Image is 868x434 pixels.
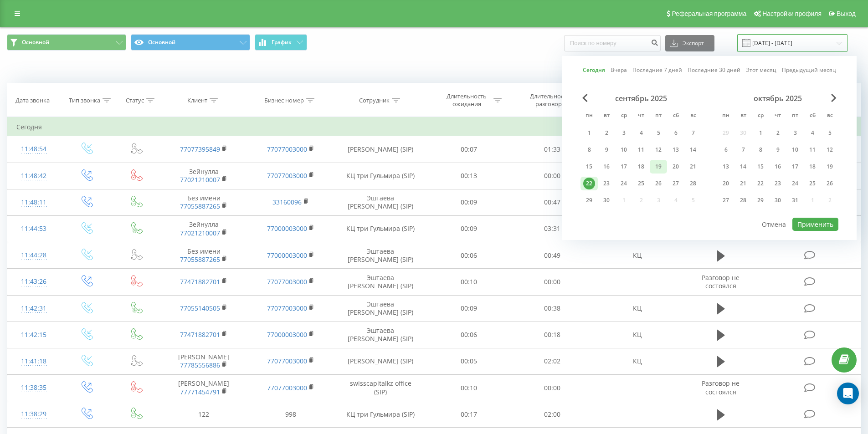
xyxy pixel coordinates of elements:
a: 77055140505 [180,304,220,312]
td: 00:06 [427,242,511,269]
a: 77021210007 [180,229,220,237]
div: 19 [824,161,836,173]
div: 8 [755,144,766,156]
div: 16 [772,161,784,173]
div: 4 [806,127,818,139]
div: 11:38:29 [16,405,51,423]
abbr: понедельник [582,109,596,123]
div: 23 [772,178,784,189]
div: чт 9 окт. 2025 г. [769,143,786,157]
td: [PERSON_NAME] [160,348,247,374]
div: 25 [635,178,647,189]
div: пт 31 окт. 2025 г. [786,194,804,207]
td: Сегодня [7,118,861,136]
div: сб 6 сент. 2025 г. [667,126,684,140]
td: 122 [160,401,247,428]
a: Предыдущий месяц [782,66,836,74]
td: Без имени [160,189,247,215]
td: 00:07 [427,136,511,163]
div: пн 13 окт. 2025 г. [717,160,734,174]
div: ср 29 окт. 2025 г. [752,194,769,207]
a: 77055887265 [180,202,220,210]
div: вс 19 окт. 2025 г. [821,160,838,174]
div: 6 [720,144,732,156]
div: 28 [737,194,749,206]
div: вс 12 окт. 2025 г. [821,143,838,157]
div: ср 8 окт. 2025 г. [752,143,769,157]
span: График [272,39,292,46]
td: КЦ [594,295,680,322]
div: Длительность разговора [526,92,575,108]
abbr: понедельник [719,109,733,123]
div: 17 [618,161,630,173]
a: 77077003000 [267,277,307,286]
abbr: пятница [788,109,802,123]
div: 23 [601,178,612,189]
div: пн 29 сент. 2025 г. [580,194,598,207]
div: пт 26 сент. 2025 г. [650,177,667,190]
td: swisscapitalkz office (SIP) [334,375,427,401]
div: Дата звонка [15,97,50,104]
div: 11:44:53 [16,220,51,238]
td: 03:31 [511,215,594,242]
td: 00:06 [427,322,511,348]
div: пт 17 окт. 2025 г. [786,160,804,174]
div: пт 5 сент. 2025 г. [650,126,667,140]
div: чт 18 сент. 2025 г. [632,160,650,174]
div: вт 21 окт. 2025 г. [734,177,752,190]
abbr: воскресенье [823,109,837,123]
a: Этот месяц [746,66,776,74]
td: КЦ [594,242,680,269]
div: сб 4 окт. 2025 г. [804,126,821,140]
td: 00:13 [427,163,511,189]
div: 3 [789,127,801,139]
div: 17 [789,161,801,173]
div: 11:48:42 [16,167,51,185]
div: 27 [670,178,682,189]
td: КЦ три Гульмира (SIP) [334,215,427,242]
div: 1 [755,127,766,139]
div: 10 [618,144,630,156]
button: Основной [131,34,250,51]
div: 11:48:54 [16,140,51,158]
div: 15 [755,161,766,173]
td: 00:18 [511,322,594,348]
a: 77077003000 [267,357,307,365]
div: 28 [687,178,699,189]
div: чт 11 сент. 2025 г. [632,143,650,157]
div: вс 21 сент. 2025 г. [684,160,702,174]
div: вт 2 сент. 2025 г. [598,126,615,140]
div: 7 [737,144,749,156]
div: пн 22 сент. 2025 г. [580,177,598,190]
div: 26 [824,178,836,189]
td: 00:49 [511,242,594,269]
div: чт 23 окт. 2025 г. [769,177,786,190]
div: пт 10 окт. 2025 г. [786,143,804,157]
div: ср 17 сент. 2025 г. [615,160,632,174]
div: 30 [772,194,784,206]
div: вт 7 окт. 2025 г. [734,143,752,157]
abbr: суббота [806,109,819,123]
button: Применить [792,218,838,231]
button: Отмена [757,218,791,231]
div: 14 [687,144,699,156]
td: 00:09 [427,189,511,215]
div: вс 28 сент. 2025 г. [684,177,702,190]
div: 11:44:28 [16,246,51,264]
div: 11:48:11 [16,194,51,211]
div: 8 [583,144,595,156]
div: 22 [755,178,766,189]
span: Разговор не состоялся [702,273,740,290]
td: 00:10 [427,375,511,401]
div: вс 5 окт. 2025 г. [821,126,838,140]
a: 77077003000 [267,304,307,312]
div: сб 27 сент. 2025 г. [667,177,684,190]
td: 00:00 [511,375,594,401]
div: пн 27 окт. 2025 г. [717,194,734,207]
div: пн 6 окт. 2025 г. [717,143,734,157]
td: 00:05 [427,348,511,374]
div: 14 [737,161,749,173]
div: Open Intercom Messenger [837,383,859,404]
div: ср 3 сент. 2025 г. [615,126,632,140]
a: 77000003000 [267,224,307,233]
